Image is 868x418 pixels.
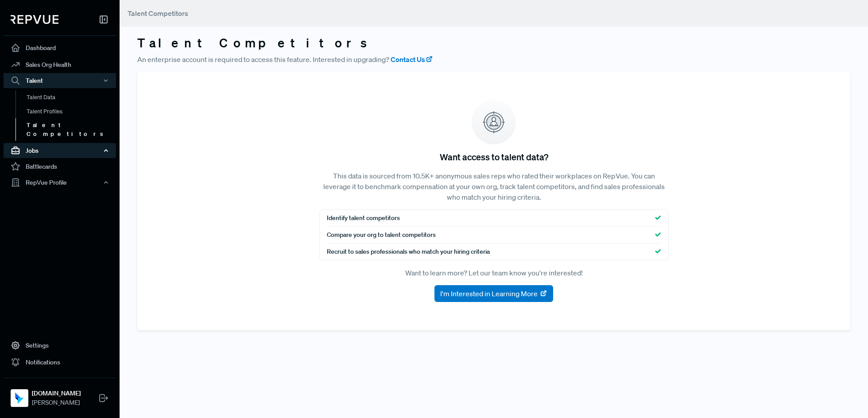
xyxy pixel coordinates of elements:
[11,15,58,24] img: RepVue
[12,391,27,405] img: Talon.One
[391,54,433,65] a: Contact Us
[137,54,850,65] p: An enterprise account is required to access this feature. Interested in upgrading?
[4,378,116,411] a: Talon.One[DOMAIN_NAME][PERSON_NAME]
[434,285,553,302] button: I'm Interested in Learning More
[4,175,116,190] button: RepVue Profile
[4,337,116,354] a: Settings
[128,9,188,18] span: Talent Competitors
[4,143,116,158] button: Jobs
[440,151,548,162] h5: Want access to talent data?
[15,118,128,141] a: Talent Competitors
[4,354,116,371] a: Notifications
[15,104,128,119] a: Talent Profiles
[327,247,490,256] span: Recruit to sales professionals who match your hiring criteria
[4,56,116,73] a: Sales Org Health
[327,230,436,240] span: Compare your org to talent competitors
[137,35,850,50] h3: Talent Competitors
[327,213,400,223] span: Identify talent competitors
[440,288,538,299] span: I'm Interested in Learning More
[32,398,81,407] span: [PERSON_NAME]
[319,170,669,202] p: This data is sourced from 10.5K+ anonymous sales reps who rated their workplaces on RepVue. You c...
[15,90,128,104] a: Talent Data
[4,158,116,175] a: Battlecards
[32,389,81,398] strong: [DOMAIN_NAME]
[4,39,116,56] a: Dashboard
[4,73,116,88] button: Talent
[319,267,669,278] p: Want to learn more? Let our team know you're interested!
